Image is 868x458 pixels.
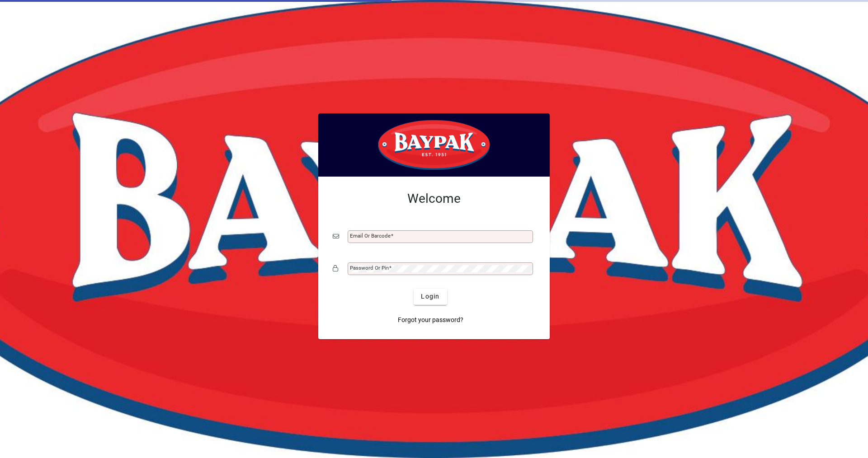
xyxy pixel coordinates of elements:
button: Login [414,289,447,305]
h2: Welcome [333,191,535,206]
mat-label: Password or Pin [350,265,389,271]
a: Forgot your password? [394,312,467,328]
span: Login [421,292,439,301]
mat-label: Email or Barcode [350,233,391,239]
span: Forgot your password? [398,315,463,325]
